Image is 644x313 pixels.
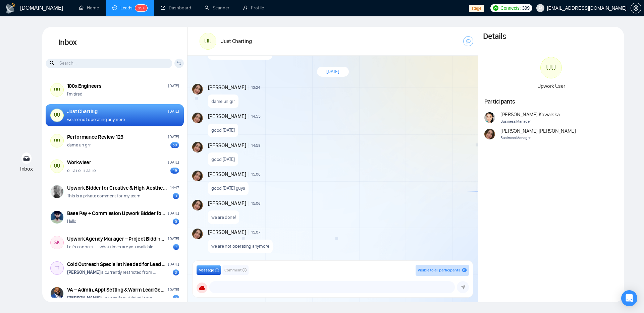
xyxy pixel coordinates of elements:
[67,286,166,294] div: VA – Admin, Appt Setting & Warm Lead Generation (DON'T Apply if you want short term opportunity)
[5,3,16,14] img: logo
[67,116,125,123] p: we are not operating anymore
[168,210,179,216] div: [DATE]
[51,211,63,224] img: Taimoor Mansoor
[631,5,641,11] a: setting
[192,171,203,181] img: Andrian
[541,57,561,78] div: UU
[168,134,179,140] div: [DATE]
[173,295,179,301] div: 3
[500,135,576,141] span: Business Manager
[208,200,246,207] span: [PERSON_NAME]
[208,84,246,91] span: [PERSON_NAME]
[67,133,123,141] div: Performance Review 123
[67,184,168,192] div: Upwork Bidder for Creative & High-Aesthetic Design Projects
[251,201,261,206] span: 15:06
[51,287,63,300] img: Adrien D
[537,83,565,89] span: Upwork User
[538,6,543,10] span: user
[251,172,261,177] span: 15:00
[484,129,495,139] img: Andrian Marsella
[173,244,179,250] div: 2
[20,166,33,172] span: Inbox
[211,243,269,249] p: we are not operating anymore
[215,268,219,272] span: info-circle
[173,218,179,225] div: 5
[200,33,216,49] div: UU
[173,193,179,199] div: 3
[251,114,261,119] span: 14:55
[500,111,559,118] span: [PERSON_NAME] Kowalska
[67,142,91,148] p: dame un grr
[170,185,179,191] div: 14:47
[192,84,203,95] img: Andrian
[500,4,521,12] span: Connects:
[208,142,246,149] span: [PERSON_NAME]
[51,83,63,96] div: UU
[484,98,618,105] h1: Participants
[67,295,101,301] strong: [PERSON_NAME]
[112,5,147,11] a: messageLeads99+
[469,5,484,12] span: stage
[67,235,166,243] div: Upwork Agency Manager – Project Bidding & Promotion
[522,4,529,12] span: 399
[211,98,235,105] p: dame un grr
[50,59,55,67] span: search
[67,108,98,115] div: Just Charting
[161,5,191,11] a: dashboardDashboard
[251,143,261,148] span: 14:59
[79,5,99,11] a: homeHome
[42,27,187,58] h1: Inbox
[197,265,221,275] button: Messageinfo-circle
[211,214,235,221] p: we are done!
[208,171,246,178] span: [PERSON_NAME]
[67,218,77,225] p: Hello
[192,113,203,123] img: Andrian
[67,91,83,97] p: I'm tired
[168,261,179,267] div: [DATE]
[326,68,339,75] span: [DATE]
[211,156,235,163] p: good [DATE]
[67,159,91,166] div: Workwiser
[67,210,166,217] div: Base Pay + Commission Upwork Bidder for [GEOGRAPHIC_DATA] Profile
[224,267,241,273] span: Comment
[418,268,460,272] span: Visible to all participants
[67,244,157,250] p: Let’s connect — what times are you available [DATE] (US Pacific Time)?
[243,5,264,11] a: userProfile
[51,262,63,274] div: TT
[67,261,166,268] div: Cold Outreach Specialist Needed for Lead Generation
[67,167,96,174] p: o ii a i o ii i aa i o
[67,269,101,275] strong: [PERSON_NAME]
[484,112,495,123] img: Agnieszka Kowalska
[483,32,506,42] h1: Details
[170,168,179,174] div: 49
[221,38,252,45] h1: Just Charting
[211,127,235,133] p: good [DATE]
[500,127,576,135] span: [PERSON_NAME] [PERSON_NAME]
[67,295,157,301] p: is currently restricted from this conversation
[199,267,214,273] span: Message
[192,229,203,239] img: Andrian
[208,229,246,236] span: [PERSON_NAME]
[208,113,246,120] span: [PERSON_NAME]
[51,185,63,198] img: Ellen Holmsten
[211,185,245,191] p: good [DATE] guys
[192,142,203,152] img: Andrian
[67,82,102,90] div: 100x Engineers
[168,236,179,242] div: [DATE]
[135,5,147,11] sup: 99+
[251,230,260,235] span: 15:07
[462,267,467,273] span: eye
[631,3,641,13] button: setting
[192,200,203,210] img: Andrian
[493,5,498,11] img: upwork-logo.png
[500,118,559,125] span: Business Manager
[222,265,249,275] button: Commentinfo-circle
[67,269,157,275] p: is currently restricted from this conversation
[205,5,229,11] a: searchScanner
[170,142,179,148] div: 50
[168,108,179,115] div: [DATE]
[51,236,63,249] div: SK
[51,134,63,147] div: UU
[621,290,637,306] div: Open Intercom Messenger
